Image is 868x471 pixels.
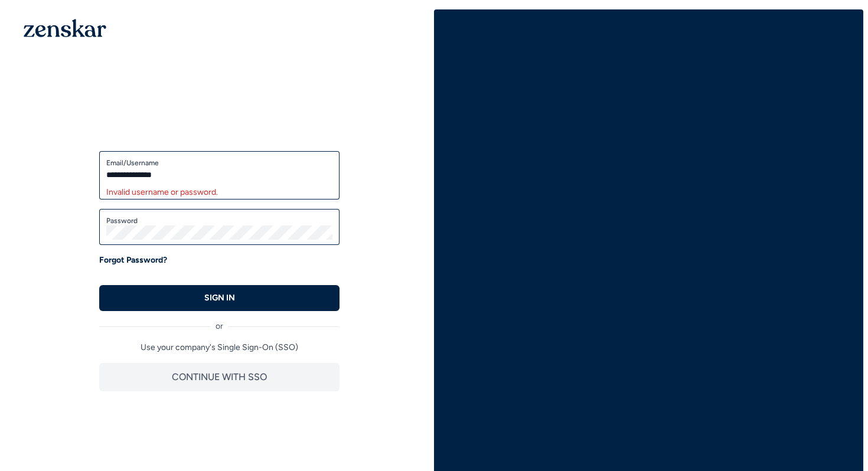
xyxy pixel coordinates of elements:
[106,158,332,168] label: Email/Username
[99,254,167,266] a: Forgot Password?
[99,311,340,332] div: or
[106,187,332,198] div: Invalid username or password.
[99,342,340,354] p: Use your company's Single Sign-On (SSO)
[99,285,340,311] button: SIGN IN
[106,216,332,225] label: Password
[204,292,235,304] p: SIGN IN
[24,19,106,37] img: 1OGAJ2xQqyY4LXKgY66KYq0eOWRCkrZdAb3gUhuVAqdWPZE9SRJmCz+oDMSn4zDLXe31Ii730ItAGKgCKgCCgCikA4Av8PJUP...
[99,363,340,391] button: CONTINUE WITH SSO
